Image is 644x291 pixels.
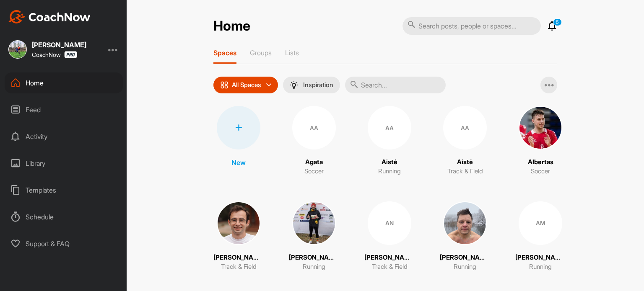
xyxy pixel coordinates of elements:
[372,262,408,272] p: Track & Field
[345,77,446,93] input: Search...
[378,167,401,176] p: Running
[553,18,562,26] p: 5
[5,72,123,93] div: Home
[8,40,27,59] img: square_1d26bf0d6d75646ece58a0b239b0eb82.jpg
[221,262,257,272] p: Track & Field
[303,82,333,88] p: Inspiration
[443,106,487,149] div: AA
[32,41,86,48] div: [PERSON_NAME]
[368,106,411,149] div: AA
[443,201,487,245] img: square_a2d42ba65336effc8e6c6faa7031f5d7.jpg
[519,201,562,245] div: AM
[368,201,411,245] div: AN
[5,99,123,120] div: Feed
[285,49,299,57] p: Lists
[5,180,123,201] div: Templates
[8,10,91,23] img: CoachNow
[515,106,566,176] a: AlbertasSoccer
[364,106,415,176] a: AAAistėRunning
[289,253,339,263] p: [PERSON_NAME]
[289,106,339,176] a: AAAgataSoccer
[402,17,541,35] input: Search posts, people or spaces...
[454,262,476,272] p: Running
[515,253,566,263] p: [PERSON_NAME]
[519,106,562,149] img: square_cc826095908430079806edb2193bf873.jpg
[364,201,415,272] a: AN[PERSON_NAME]Track & Field
[5,206,123,227] div: Schedule
[457,157,473,167] p: Aistė
[364,253,415,263] p: [PERSON_NAME]
[213,201,264,272] a: [PERSON_NAME]Track & Field
[292,106,336,149] div: AA
[440,106,490,176] a: AAAistėTrack & Field
[213,253,264,263] p: [PERSON_NAME]
[213,49,236,57] p: Spaces
[303,262,325,272] p: Running
[5,153,123,174] div: Library
[304,167,324,176] p: Soccer
[5,126,123,147] div: Activity
[213,18,250,34] h2: Home
[217,201,260,245] img: square_4ac6d14249e3dc9affe10ce283302109.jpg
[32,51,77,58] div: CoachNow
[232,82,261,88] p: All Spaces
[440,253,490,263] p: [PERSON_NAME]
[382,157,397,167] p: Aistė
[64,51,77,58] img: CoachNow Pro
[289,201,339,272] a: [PERSON_NAME]Running
[231,157,246,167] p: New
[305,157,323,167] p: Agata
[5,233,123,254] div: Support & FAQ
[529,262,552,272] p: Running
[528,157,553,167] p: Albertas
[531,167,550,176] p: Soccer
[440,201,490,272] a: [PERSON_NAME]Running
[220,81,229,89] img: icon
[447,167,483,176] p: Track & Field
[250,49,272,57] p: Groups
[292,201,336,245] img: square_12ec522ad770cc6cdadce2738f5d2707.jpg
[290,81,298,89] img: menuIcon
[515,201,566,272] a: AM[PERSON_NAME]Running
